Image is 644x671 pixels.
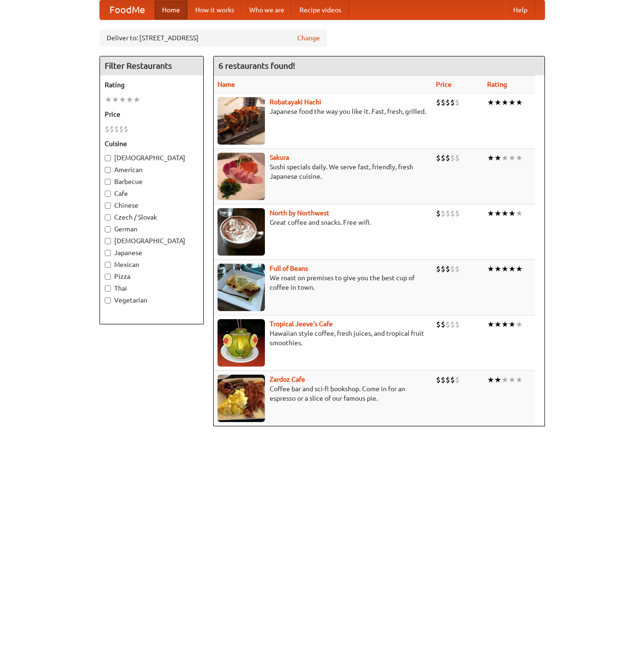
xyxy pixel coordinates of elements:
li: ★ [516,375,523,385]
li: ★ [487,208,494,219]
label: American [105,165,199,175]
input: Vegetarian [105,297,111,303]
label: German [105,224,199,234]
li: ★ [494,264,501,274]
label: Vegetarian [105,295,199,305]
li: ★ [516,97,523,108]
li: $ [441,375,445,385]
li: $ [119,124,124,134]
a: Price [436,81,452,88]
li: ★ [487,153,494,163]
a: Sakura [270,154,289,161]
li: ★ [516,153,523,163]
li: $ [441,319,445,330]
li: $ [445,153,450,163]
input: [DEMOGRAPHIC_DATA] [105,238,111,244]
b: North by Northwest [270,209,329,217]
li: $ [445,208,450,219]
li: ★ [501,208,508,219]
li: $ [450,375,455,385]
li: ★ [508,319,516,330]
li: ★ [487,375,494,385]
label: Cafe [105,189,199,198]
label: Thai [105,284,199,293]
a: Rating [487,81,507,88]
li: $ [105,124,109,134]
a: FoodMe [100,0,154,19]
li: ★ [494,153,501,163]
div: Deliver to: [STREET_ADDRESS] [100,29,327,46]
li: $ [109,124,114,134]
li: ★ [516,208,523,219]
li: $ [445,97,450,108]
a: Tropical Jeeve's Cafe [270,320,333,328]
b: Zardoz Cafe [270,376,305,383]
input: Cafe [105,191,111,197]
li: $ [436,319,441,330]
li: ★ [494,319,501,330]
li: $ [450,97,455,108]
img: north.jpg [218,208,265,256]
label: [DEMOGRAPHIC_DATA] [105,236,199,246]
li: ★ [487,264,494,274]
h5: Price [105,110,199,119]
li: ★ [487,97,494,108]
li: ★ [494,208,501,219]
li: ★ [126,94,133,105]
p: Sushi specials daily. We serve fast, friendly, fresh Japanese cuisine. [218,162,429,181]
li: ★ [508,153,516,163]
li: $ [450,264,455,274]
li: $ [455,319,460,330]
li: ★ [508,375,516,385]
a: Change [297,33,320,43]
label: Czech / Slovak [105,212,199,222]
li: ★ [119,94,126,105]
li: ★ [487,319,494,330]
input: Japanese [105,250,111,256]
h4: Filter Restaurants [100,56,203,75]
img: robatayaki.jpg [218,97,265,145]
li: ★ [494,97,501,108]
input: Chinese [105,202,111,209]
a: Who we are [242,0,292,19]
li: $ [436,375,441,385]
li: $ [450,319,455,330]
li: ★ [494,375,501,385]
li: $ [436,264,441,274]
li: ★ [501,264,508,274]
a: Help [506,0,535,19]
li: ★ [501,97,508,108]
a: Recipe videos [292,0,349,19]
input: Barbecue [105,179,111,185]
img: sakura.jpg [218,153,265,200]
a: Name [218,81,235,88]
a: Full of Beans [270,265,308,272]
label: Japanese [105,248,199,257]
input: Pizza [105,274,111,280]
li: $ [441,97,445,108]
a: Robatayaki Hachi [270,98,321,106]
li: ★ [133,94,140,105]
label: Mexican [105,260,199,269]
li: ★ [501,319,508,330]
li: $ [455,97,460,108]
input: German [105,226,111,232]
p: We roast on premises to give you the best cup of coffee in town. [218,273,429,292]
img: jeeves.jpg [218,319,265,367]
li: $ [441,153,445,163]
li: ★ [508,264,516,274]
li: $ [445,375,450,385]
input: Mexican [105,262,111,268]
label: [DEMOGRAPHIC_DATA] [105,153,199,163]
li: ★ [508,208,516,219]
li: $ [114,124,119,134]
img: beans.jpg [218,264,265,311]
li: $ [124,124,128,134]
li: $ [436,97,441,108]
li: $ [441,208,445,219]
ng-pluralize: 6 restaurants found! [218,61,295,70]
li: $ [436,208,441,219]
li: $ [436,153,441,163]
